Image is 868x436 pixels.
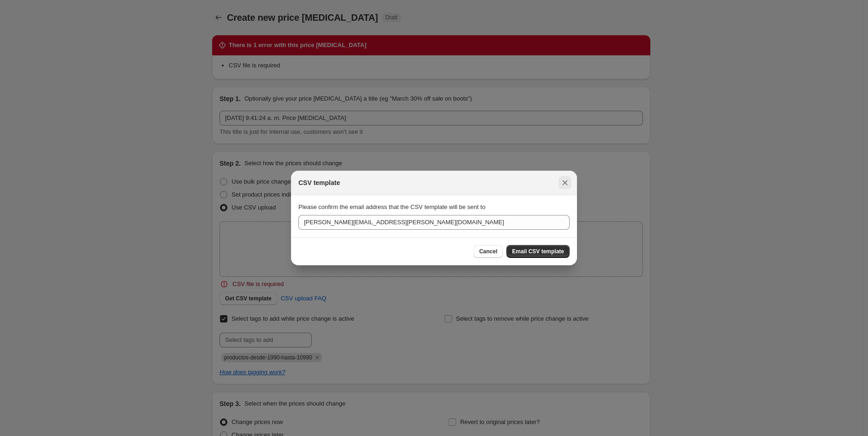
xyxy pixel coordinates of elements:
button: Close [559,176,571,189]
h2: CSV template [298,178,340,187]
button: Cancel [474,245,503,258]
span: Please confirm the email address that the CSV template will be sent to [298,203,485,210]
span: Cancel [479,248,497,255]
span: Email CSV template [512,248,564,255]
button: Email CSV template [506,245,570,258]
